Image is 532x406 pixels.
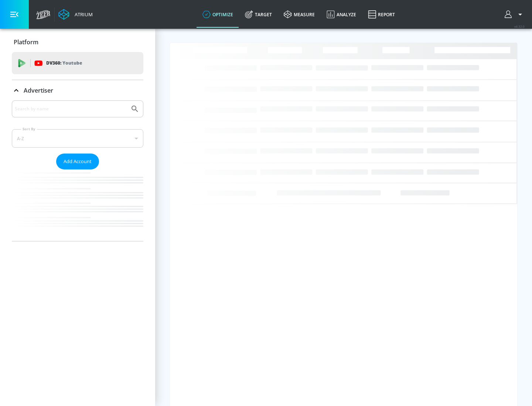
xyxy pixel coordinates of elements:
div: Advertiser [12,100,143,241]
span: v 4.32.0 [514,24,525,28]
p: Youtube [62,59,82,67]
p: DV360: [46,59,82,67]
span: Add Account [64,157,92,166]
div: Advertiser [12,80,143,101]
div: DV360: Youtube [12,52,143,74]
label: Sort By [21,127,37,131]
div: Atrium [72,11,93,18]
a: Analyze [321,1,362,28]
a: Atrium [58,9,93,20]
button: Add Account [56,154,99,169]
p: Advertiser [24,86,53,94]
a: Target [239,1,278,28]
p: Platform [14,38,38,46]
a: Report [362,1,401,28]
a: optimize [197,1,239,28]
a: measure [278,1,321,28]
nav: list of Advertiser [12,169,143,241]
input: Search by name [15,104,127,114]
div: A-Z [12,129,143,148]
div: Platform [12,32,143,52]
